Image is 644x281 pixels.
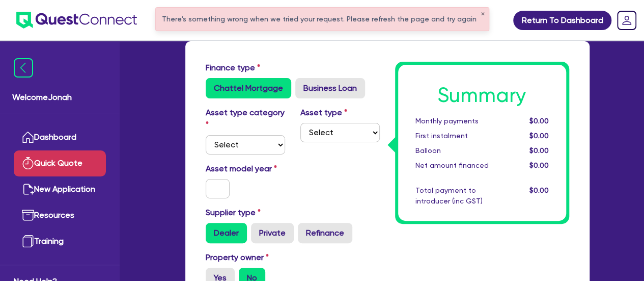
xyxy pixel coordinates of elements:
[613,7,640,34] a: Dropdown toggle
[300,107,347,119] label: Asset type
[206,251,269,264] label: Property owner
[529,117,548,125] span: $0.00
[298,223,352,243] label: Refinance
[408,131,507,141] div: First instalment
[529,146,548,155] span: $0.00
[22,209,34,221] img: resources
[408,185,507,207] div: Total payment to introducer (inc GST)
[529,186,548,194] span: $0.00
[206,62,260,74] label: Finance type
[156,8,489,31] div: There's something wrong when we tried your request. Please refresh the page and try again
[206,107,285,131] label: Asset type category
[22,235,34,247] img: training
[206,207,261,219] label: Supplier type
[14,228,106,254] a: Training
[408,116,507,126] div: Monthly payments
[14,58,33,78] img: icon-menu-close
[415,83,549,108] h1: Summary
[408,145,507,156] div: Balloon
[12,91,107,104] span: Welcome Jonah
[22,157,34,169] img: quick-quote
[206,223,247,243] label: Dealer
[16,12,137,29] img: quest-connect-logo-blue
[408,160,507,171] div: Net amount financed
[14,124,106,150] a: Dashboard
[529,161,548,169] span: $0.00
[295,78,365,98] label: Business Loan
[513,11,611,30] a: Return To Dashboard
[198,163,293,175] label: Asset model year
[529,132,548,140] span: $0.00
[481,12,485,17] button: ✕
[22,183,34,195] img: new-application
[206,78,291,98] label: Chattel Mortgage
[251,223,294,243] label: Private
[14,150,106,176] a: Quick Quote
[14,176,106,202] a: New Application
[14,202,106,228] a: Resources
